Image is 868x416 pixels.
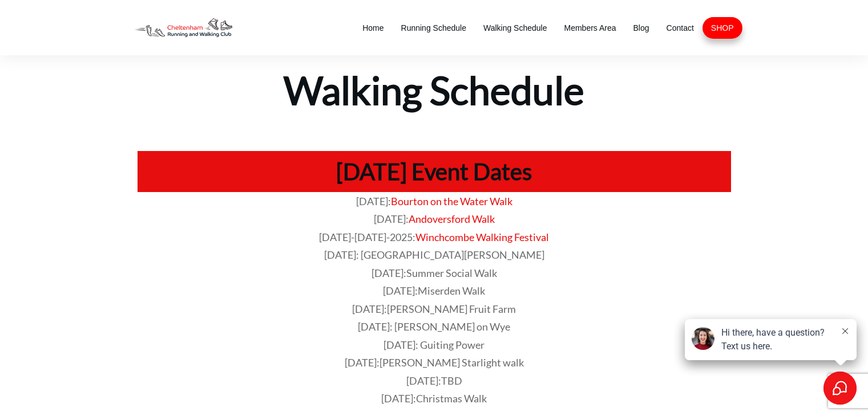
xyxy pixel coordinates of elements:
span: [PERSON_NAME] Fruit Farm [387,303,516,315]
span: [DATE]: [GEOGRAPHIC_DATA][PERSON_NAME] [324,248,544,261]
a: Members Area [564,20,616,36]
span: [DATE]: [372,267,497,279]
span: [DATE]: [381,392,487,405]
a: SHOP [711,20,734,36]
span: Christmas Walk [416,392,487,405]
span: [DATE]-[DATE]-2025: [319,231,415,243]
span: [DATE]: [345,356,524,369]
a: Bourton on the Water Walk [391,195,512,207]
span: [DATE]: [356,195,391,207]
span: Summer Social Walk [406,267,497,279]
span: TBD [441,374,462,387]
span: [DATE]: Guiting Power [383,338,485,351]
a: Winchcombe Walking Festival [415,231,549,243]
span: [DATE]: [374,213,409,225]
a: Contact [667,20,694,36]
span: [DATE]: [PERSON_NAME] on Wye [358,320,510,333]
span: Miserden Walk [418,284,485,297]
a: Blog [633,20,649,36]
a: Andoversford Walk [409,213,495,225]
a: Walking Schedule [483,20,547,36]
a: Running Schedule [401,20,466,36]
a: Home [362,20,383,36]
span: [DATE]: [406,374,462,387]
span: [DATE]: [383,284,485,297]
h1: Walking Schedule [127,56,742,115]
h1: [DATE] Event Dates [143,157,725,186]
span: [DATE]: [352,303,516,315]
span: [PERSON_NAME] Starlight walk [380,356,524,369]
img: Decathlon [126,11,241,44]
